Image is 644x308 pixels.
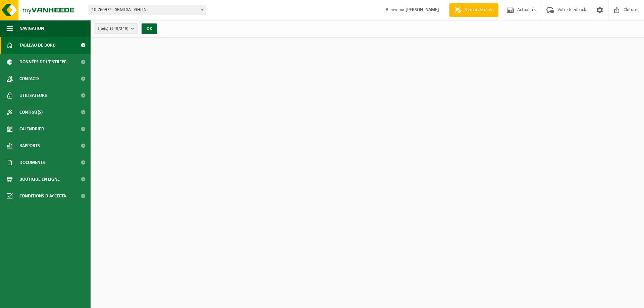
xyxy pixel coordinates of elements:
[110,26,128,31] count: (249/249)
[19,70,40,87] span: Contacts
[19,20,44,37] span: Navigation
[98,24,128,34] span: Site(s)
[19,188,70,204] span: Conditions d'accepta...
[463,7,495,13] span: Demande devis
[406,7,439,12] strong: [PERSON_NAME]
[19,137,40,154] span: Rapports
[19,104,43,121] span: Contrat(s)
[19,121,44,137] span: Calendrier
[19,37,56,54] span: Tableau de bord
[89,5,206,15] span: 10-760972 - SBMI SA - GHLIN
[19,154,45,171] span: Documents
[89,5,206,15] span: 10-760972 - SBMI SA - GHLIN
[19,87,47,104] span: Utilisateurs
[19,171,60,188] span: Boutique en ligne
[94,23,138,34] button: Site(s)(249/249)
[142,23,157,34] button: OK
[19,54,71,70] span: Données de l'entrepr...
[449,3,498,17] a: Demande devis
